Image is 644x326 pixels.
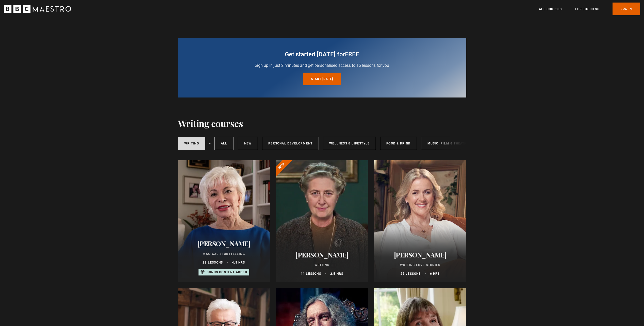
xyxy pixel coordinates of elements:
[207,270,247,274] p: Bonus content added
[330,271,343,276] p: 2.5 hrs
[613,3,640,15] a: Log In
[190,62,454,69] p: Sign up in just 2 minutes and get personalised access to 15 lessons for you
[539,7,562,12] a: All Courses
[276,160,368,282] a: [PERSON_NAME] Writing 11 lessons 2.5 hrs New
[301,271,321,276] p: 11 lessons
[178,160,270,282] a: [PERSON_NAME] Magical Storytelling 22 lessons 4.5 hrs Bonus content added
[539,3,640,15] nav: Primary
[178,118,243,128] h1: Writing courses
[178,137,205,150] a: Writing
[190,50,454,58] h2: Get started [DATE] for
[232,260,245,265] p: 4.5 hrs
[282,263,362,267] p: Writing
[4,5,71,13] svg: BBC Maestro
[184,252,264,256] p: Magical Storytelling
[380,251,460,259] h2: [PERSON_NAME]
[323,137,376,150] a: Wellness & Lifestyle
[184,240,264,248] h2: [PERSON_NAME]
[262,137,319,150] a: Personal Development
[380,263,460,267] p: Writing Love Stories
[401,271,421,276] p: 25 lessons
[421,137,475,150] a: Music, Film & Theatre
[238,137,258,150] a: New
[380,137,417,150] a: Food & Drink
[203,260,223,265] p: 22 lessons
[282,251,362,259] h2: [PERSON_NAME]
[430,271,440,276] p: 6 hrs
[575,7,599,12] a: For business
[303,73,341,85] a: Start [DATE]
[374,160,466,282] a: [PERSON_NAME] Writing Love Stories 25 lessons 6 hrs
[214,137,234,150] a: All
[345,51,359,58] span: free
